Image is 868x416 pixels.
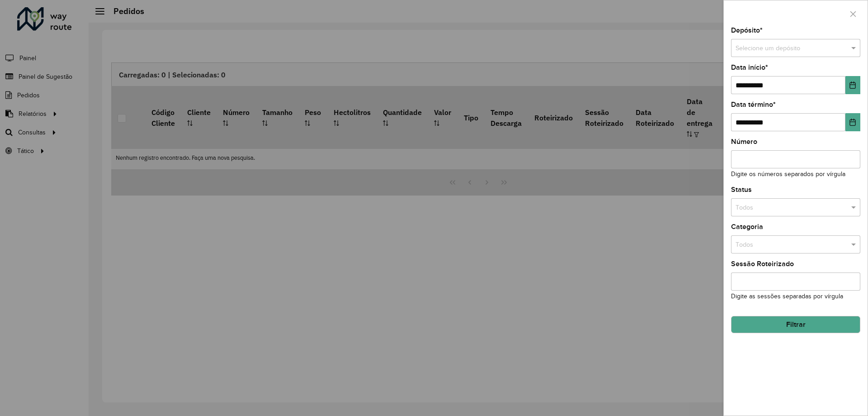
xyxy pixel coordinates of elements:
label: Depósito [731,25,763,36]
label: Categoria [731,221,763,232]
label: Sessão Roteirizado [731,258,794,269]
label: Data término [731,99,776,110]
small: Digite os números separados por vírgula [731,171,845,177]
button: Choose Date [845,113,860,131]
small: Digite as sessões separadas por vírgula [731,293,843,300]
label: Número [731,136,757,147]
label: Data início [731,62,768,73]
label: Status [731,184,752,195]
button: Filtrar [731,316,860,333]
button: Choose Date [845,76,860,94]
